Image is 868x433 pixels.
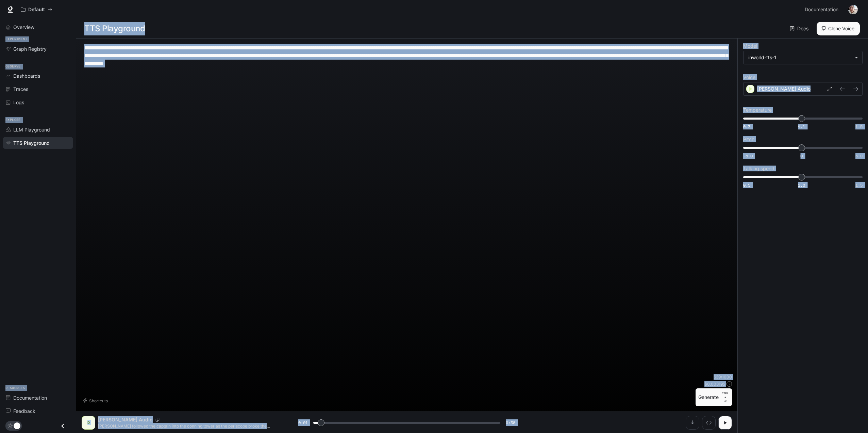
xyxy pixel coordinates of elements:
[817,22,860,35] button: Clone Voice
[3,70,73,82] a: Dashboards
[13,99,24,106] span: Logs
[743,108,772,112] p: Temperature
[98,423,282,429] p: [PERSON_NAME] followed the captain into the conning tower as the periscope broke the surface in c...
[855,182,863,188] span: 1.5
[3,405,73,417] a: Feedback
[13,407,35,415] span: Feedback
[788,22,811,35] a: Docs
[298,419,308,426] span: 0:01
[802,3,844,16] a: Documentation
[686,416,699,430] button: Download audio
[743,153,753,159] span: -5.0
[3,137,73,149] a: TTS Playground
[3,21,73,33] a: Overview
[855,124,863,129] span: 1.5
[84,22,145,35] h1: TTS Playground
[743,166,774,171] p: Talking speed
[3,43,73,55] a: Graph Registry
[13,394,47,401] span: Documentation
[721,391,729,403] p: ⏎
[798,124,805,129] span: 1.1
[743,182,750,188] span: 0.5
[714,374,732,380] p: 639 / 1000
[55,419,70,433] button: Close drawer
[82,395,111,406] button: Shortcuts
[702,416,716,430] button: Inspect
[800,153,803,159] span: 0
[704,381,725,387] p: $ 0.003195
[153,418,162,422] button: Copy Voice ID
[696,388,732,406] button: GenerateCTRL +⏎
[855,153,863,159] span: 5.0
[743,75,755,80] p: Voice
[757,86,811,92] p: [PERSON_NAME] Audio
[748,54,851,61] div: inworld-tts-1
[744,51,862,64] div: inworld-tts-1
[3,96,73,108] a: Logs
[14,422,20,429] span: Dark mode toggle
[13,86,28,93] span: Traces
[3,83,73,95] a: Traces
[3,392,73,404] a: Documentation
[846,3,860,16] button: User avatar
[98,416,153,423] p: [PERSON_NAME] Audio
[13,139,50,146] span: TTS Playground
[13,72,40,79] span: Dashboards
[506,419,515,426] span: 0:38
[805,5,838,14] span: Documentation
[743,124,750,129] span: 0.7
[13,24,34,31] span: Overview
[28,7,45,13] p: Default
[3,124,73,136] a: LLM Playground
[743,137,754,142] p: Pitch
[83,417,94,428] div: D
[743,44,757,48] p: Model
[798,182,805,188] span: 1.0
[13,45,47,52] span: Graph Registry
[721,391,729,399] p: CTRL +
[18,3,55,16] button: All workspaces
[848,5,858,14] img: User avatar
[13,126,50,133] span: LLM Playground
